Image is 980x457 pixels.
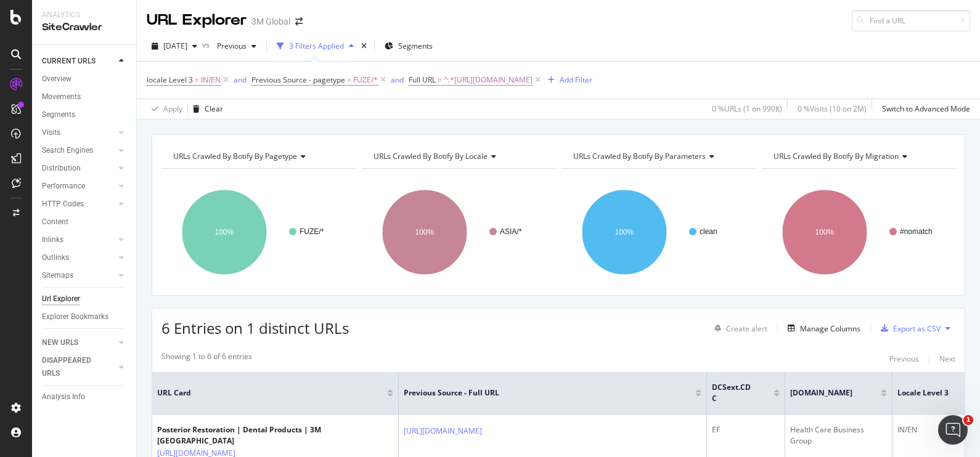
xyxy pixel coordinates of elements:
[409,75,436,85] span: Full URL
[560,75,592,85] div: Add Filter
[877,99,970,119] button: Switch to Advanced Mode
[42,269,73,282] div: Sitemaps
[171,147,345,166] h4: URLs Crawled By Botify By pagetype
[712,424,780,435] div: EF
[726,323,767,334] div: Create alert
[362,179,553,286] div: A chart.
[712,103,782,114] div: 0 % URLs ( 1 on 990K )
[561,179,753,286] svg: A chart.
[800,323,860,334] div: Manage Columns
[147,36,202,56] button: [DATE]
[42,73,71,86] div: Overview
[289,41,344,51] div: 3 Filters Applied
[380,36,438,56] button: Segments
[500,227,522,236] text: ASIA/*
[300,227,324,236] text: FUZE/*
[42,390,128,403] a: Analysis Info
[42,336,115,349] a: NEW URLS
[882,103,970,114] div: Switch to Advanced Mode
[771,147,945,166] h4: URLs Crawled By Botify By migration
[876,318,941,338] button: Export as CSV
[353,71,378,89] span: FUZE/*
[147,10,247,31] div: URL Explorer
[42,293,80,305] div: Url Explorer
[234,74,247,86] button: and
[939,354,955,364] div: Next
[573,151,706,161] span: URLs Crawled By Botify By parameters
[195,75,199,85] span: =
[897,387,949,398] span: locale Level 3
[161,318,349,338] span: 6 Entries on 1 distinct URLs
[147,75,193,85] span: locale Level 3
[234,75,247,85] div: and
[42,144,115,157] a: Search Engines
[42,198,115,211] a: HTTP Codes
[173,151,297,161] span: URLs Crawled By Botify By pagetype
[202,39,212,50] span: vs
[939,351,955,366] button: Next
[415,228,434,237] text: 100%
[201,71,221,89] span: IN/EN
[709,318,767,338] button: Create alert
[938,415,968,445] iframe: Intercom live chat
[42,251,69,264] div: Outlinks
[783,321,860,336] button: Manage Columns
[359,40,369,52] div: times
[42,180,85,193] div: Performance
[205,103,223,114] div: Clear
[42,55,96,68] div: CURRENT URLS
[347,75,351,85] span: =
[42,216,128,228] a: Content
[42,180,115,193] a: Performance
[42,108,128,121] a: Segments
[42,233,115,246] a: Inlinks
[42,108,75,121] div: Segments
[42,310,108,323] div: Explorer Bookmarks
[444,71,533,89] span: ^.*[URL][DOMAIN_NAME]
[42,162,81,175] div: Distribution
[774,151,899,161] span: URLs Crawled By Botify By migration
[42,73,128,86] a: Overview
[852,10,970,31] input: Find a URL
[391,75,404,85] div: and
[798,103,867,114] div: 0 % Visits ( 10 on 2M )
[889,354,919,364] div: Previous
[700,227,717,236] text: clean
[147,99,182,119] button: Apply
[438,75,442,85] span: =
[398,41,433,51] span: Segments
[42,390,85,403] div: Analysis Info
[42,144,93,157] div: Search Engines
[163,41,187,51] span: 2025 Sep. 14th
[815,228,834,237] text: 100%
[251,15,290,28] div: 3M Global
[963,415,973,425] span: 1
[42,20,126,34] div: SiteCrawler
[188,99,223,119] button: Clear
[42,126,115,139] a: Visits
[295,17,303,26] div: arrow-right-arrow-left
[157,387,384,398] span: URL Card
[161,179,353,286] svg: A chart.
[42,10,126,20] div: Analytics
[790,387,862,398] span: [DOMAIN_NAME]
[42,251,115,264] a: Outlinks
[42,310,128,323] a: Explorer Bookmarks
[251,75,345,85] span: Previous Source - pagetype
[215,228,234,237] text: 100%
[897,424,973,435] div: IN/EN
[762,179,953,286] svg: A chart.
[42,354,115,380] a: DISAPPEARED URLS
[571,147,745,166] h4: URLs Crawled By Botify By parameters
[404,425,482,437] a: [URL][DOMAIN_NAME]
[42,55,115,68] a: CURRENT URLS
[42,269,115,282] a: Sitemaps
[42,126,60,139] div: Visits
[161,351,252,366] div: Showing 1 to 6 of 6 entries
[42,293,128,305] a: Url Explorer
[404,387,677,398] span: Previous Source - Full URL
[212,36,261,56] button: Previous
[615,228,634,237] text: 100%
